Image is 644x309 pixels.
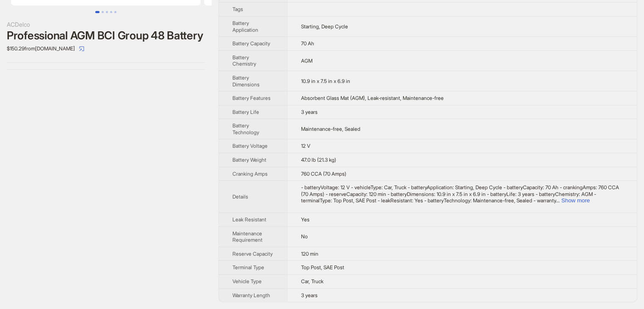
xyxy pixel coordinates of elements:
div: Professional AGM BCI Group 48 Battery [7,29,205,42]
span: 70 Ah [301,40,314,47]
span: Starting, Deep Cycle [301,23,348,30]
span: ... [556,197,560,204]
span: Maintenance Requirement [232,230,263,243]
span: 120 min [301,251,318,257]
span: Battery Capacity [232,40,270,47]
span: Battery Voltage [232,143,268,149]
div: $150.29 from [DOMAIN_NAME] [7,42,205,55]
button: Expand [561,197,590,204]
span: Details [232,193,248,200]
span: Car, Truck [301,278,323,284]
button: Go to slide 4 [110,11,112,13]
div: - batteryVoltage: 12 V - vehicleType: Car, Truck - batteryApplication: Starting, Deep Cycle - bat... [301,184,623,204]
span: Battery Technology [232,122,259,135]
span: Warranty Length [232,292,270,298]
button: Go to slide 3 [106,11,108,13]
button: Go to slide 2 [102,11,104,13]
span: Battery Features [232,95,271,101]
div: ACDelco [7,20,205,29]
span: Top Post, SAE Post [301,264,344,270]
span: Battery Chemistry [232,54,256,67]
span: Yes [301,216,310,223]
span: select [79,46,84,51]
span: 760 CCA (70 Amps) [301,171,346,177]
button: Go to slide 5 [114,11,116,13]
span: 3 years [301,109,318,115]
span: Terminal Type [232,264,264,270]
span: 10.9 in x 7.5 in x 6.9 in [301,78,350,84]
span: Absorbent Glass Mat (AGM), Leak-resistant, Maintenance-free [301,95,444,101]
span: Battery Life [232,109,259,115]
span: Battery Dimensions [232,74,260,88]
span: AGM [301,58,312,64]
span: No [301,233,308,240]
button: Go to slide 1 [95,11,100,13]
span: Tags [232,6,243,12]
span: 47.0 lb (21.3 kg) [301,157,336,163]
span: Battery Weight [232,157,266,163]
span: Battery Application [232,20,258,33]
span: Cranking Amps [232,171,268,177]
span: - batteryVoltage: 12 V - vehicleType: Car, Truck - batteryApplication: Starting, Deep Cycle - bat... [301,184,619,204]
span: Reserve Capacity [232,251,273,257]
span: Vehicle Type [232,278,262,284]
span: 3 years [301,292,318,298]
span: Maintenance-free, Sealed [301,126,360,132]
span: 12 V [301,143,310,149]
span: Leak Resistant [232,216,266,223]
